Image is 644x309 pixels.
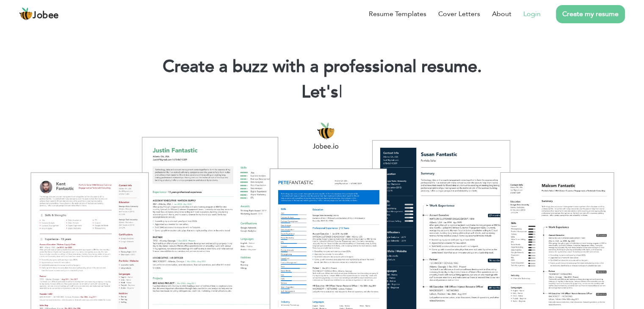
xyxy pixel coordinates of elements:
a: Login [523,9,541,19]
a: About [492,9,511,19]
img: jobee.io [19,7,33,21]
span: | [339,80,343,104]
h2: Let's [13,81,631,103]
a: Cover Letters [438,9,480,19]
h1: Create a buzz with a professional resume. [13,56,631,78]
a: Create my resume [556,5,625,23]
span: Jobee [33,11,59,20]
a: Resume Templates [369,9,426,19]
a: Jobee [19,7,59,21]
